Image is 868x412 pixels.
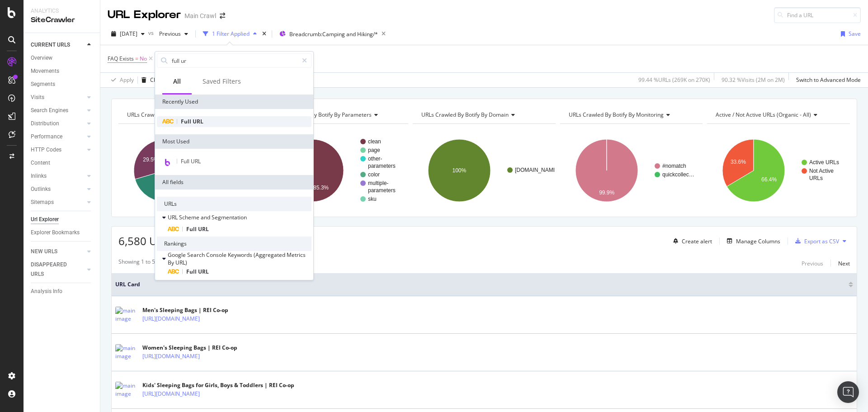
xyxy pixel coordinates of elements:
div: Clear [150,76,164,84]
div: Content [31,158,50,168]
div: Save [849,30,861,38]
div: Saved Filters [203,77,241,86]
svg: A chart. [560,131,702,210]
span: Console [206,251,228,259]
div: Segments [31,80,55,89]
div: NEW URLS [31,247,57,256]
text: [DOMAIN_NAME][URL] [515,167,572,173]
span: FAQ Exists [108,55,134,62]
div: 90.32 % Visits ( 2M on 2M ) [722,76,785,84]
text: multiple- [368,180,388,186]
div: Analysis Info [31,287,62,296]
span: and [201,213,212,221]
div: 99.44 % URLs ( 269K on 270K ) [638,76,710,84]
input: Find a URL [774,7,861,23]
text: other- [368,156,382,162]
svg: A chart. [413,131,554,210]
div: Inlinks [31,171,47,181]
text: #nomatch [662,163,686,169]
button: Previous [156,27,192,41]
button: Clear [138,73,164,87]
div: HTTP Codes [31,145,61,155]
span: Active / Not Active URLs (organic - all) [716,111,811,118]
button: Breadcrumb:Camping and Hiking/* [276,27,378,41]
div: All [173,77,181,86]
span: Google [168,251,187,259]
a: Content [31,158,94,168]
div: Outlinks [31,185,51,194]
text: sku [368,196,377,202]
a: DISAPPEARED URLS [31,260,85,279]
span: Segmentation [212,213,247,221]
div: CURRENT URLS [31,40,70,50]
span: Full URL [181,157,201,165]
button: Create alert [670,234,712,248]
span: 6,580 URLs found [118,233,208,248]
input: Search by field name [171,54,298,67]
a: NEW URLS [31,247,85,256]
div: Most Used [155,134,313,149]
span: Metrics [287,279,306,287]
svg: A chart. [707,131,849,210]
h4: Active / Not Active URLs [714,108,842,122]
img: main image [115,307,138,323]
span: Previous [156,30,181,38]
a: [URL][DOMAIN_NAME] [142,352,200,361]
a: Movements [31,66,94,76]
button: Apply [108,73,134,87]
div: A chart. [118,131,260,210]
text: clean [368,138,381,145]
span: Keywords [228,279,254,287]
div: Main Crawl [184,11,216,20]
div: SiteCrawler [31,15,93,25]
span: Scheme [179,213,201,221]
div: Next [838,260,850,267]
button: Export as CSV [792,234,839,248]
text: quickcollec… [662,171,694,178]
button: [DATE] [108,27,148,41]
div: Search Engines [31,106,68,115]
a: Segments [31,80,94,89]
div: Open Intercom Messenger [837,381,859,403]
span: (Aggregated [254,279,287,287]
span: No [140,52,147,65]
text: URLs [809,175,823,181]
img: main image [115,382,138,398]
span: Console [206,279,228,287]
a: Sitemaps [31,198,85,207]
span: URL [198,225,209,233]
span: By [168,259,175,266]
span: Metrics [287,251,306,259]
div: All fields [155,175,313,189]
span: Breadcrumb: Camping and Hiking/* [289,30,378,38]
text: 66.4% [761,176,777,183]
button: Manage Columns [723,236,780,246]
div: Sitemaps [31,198,54,207]
div: Previous [802,260,823,267]
div: URLs [157,197,311,211]
div: Switch to Advanced Mode [796,76,861,84]
div: Export as CSV [804,237,839,245]
text: 85.3% [313,185,329,191]
button: 1 Filter Applied [199,27,260,41]
div: Rankings [157,237,311,251]
text: Not Active [809,168,834,174]
div: URL Explorer [108,7,181,23]
span: Search [187,251,206,259]
h4: URLs Crawled By Botify By parameters [273,108,401,122]
text: parameters [368,187,396,194]
div: Url Explorer [31,215,59,224]
a: [URL][DOMAIN_NAME] [142,389,200,398]
span: Keywords [228,251,254,259]
div: Women's Sleeping Bags | REI Co-op [142,344,239,352]
span: Full [186,268,198,275]
a: HTTP Codes [31,145,85,155]
span: URL [198,268,209,275]
div: Create alert [682,237,712,245]
span: (Aggregated [254,251,287,259]
a: Distribution [31,119,85,128]
div: Manage Columns [736,237,780,245]
span: Search [187,279,206,287]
